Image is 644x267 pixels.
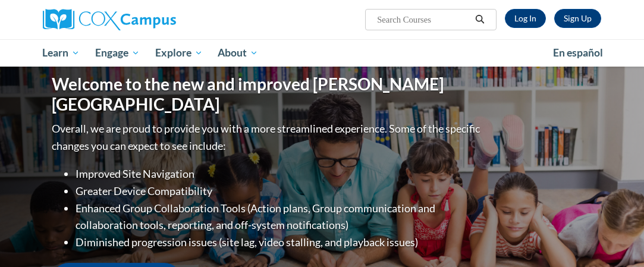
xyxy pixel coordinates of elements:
[95,46,140,60] span: Engage
[42,46,80,60] span: Learn
[376,12,471,27] input: Search Courses
[147,39,211,67] a: Explore
[76,183,483,200] li: Greater Device Compatibility
[505,9,546,28] a: Log In
[87,39,147,67] a: Engage
[218,46,258,60] span: About
[471,12,489,27] button: Search
[553,46,603,59] span: En español
[35,39,88,67] a: Learn
[52,74,483,114] h1: Welcome to the new and improved [PERSON_NAME][GEOGRAPHIC_DATA]
[43,9,176,30] img: Cox Campus
[34,39,611,67] div: Main menu
[76,200,483,234] li: Enhanced Group Collaboration Tools (Action plans, Group communication and collaboration tools, re...
[76,234,483,251] li: Diminished progression issues (site lag, video stalling, and playback issues)
[43,9,217,30] a: Cox Campus
[76,165,483,183] li: Improved Site Navigation
[52,120,483,155] p: Overall, we are proud to provide you with a more streamlined experience. Some of the specific cha...
[155,46,203,60] span: Explore
[554,9,601,28] a: Register
[545,40,611,65] a: En español
[210,39,266,67] a: About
